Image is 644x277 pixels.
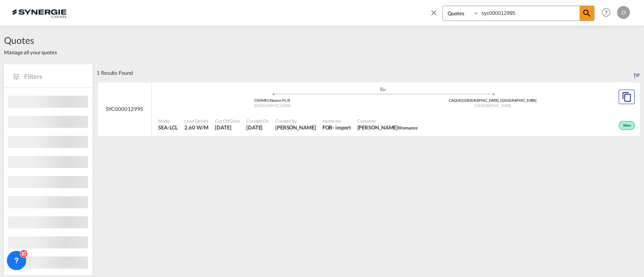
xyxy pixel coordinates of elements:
[246,118,269,124] span: Created On
[215,118,240,124] span: Cut Off Date
[332,124,351,131] div: - import
[582,8,592,18] md-icon: icon-magnify
[634,64,640,82] div: Sort by: Created On
[97,64,133,82] div: 1 Results Found
[215,124,240,131] span: 4 Jul 2025
[475,103,511,108] span: [GEOGRAPHIC_DATA]
[623,123,633,129] span: Won
[184,118,208,124] span: Load Details
[619,90,635,104] button: Copy Quote
[24,72,85,81] span: Filters
[158,124,178,131] span: SEA-LCL
[619,121,635,130] div: Won
[246,124,269,131] span: 4 Jul 2025
[357,124,418,131] span: Angélyque Blais Womance
[4,34,57,47] span: Quotes
[254,98,290,103] span: CNXMG Xiamen Pt, FJ
[449,98,537,103] span: CAQUE [GEOGRAPHIC_DATA], [GEOGRAPHIC_DATA]
[12,4,66,22] img: 1f56c880d42311ef80fc7dca854c8e59.png
[398,125,417,130] span: Womance
[580,6,594,21] span: icon-magnify
[98,82,640,137] div: SYC000012995 assets/icons/custom/ship-fill.svgassets/icons/custom/roll-o-plane.svgOriginXiamen Pt...
[275,124,316,131] span: Karen Mercier
[617,6,630,19] div: O
[4,49,57,56] span: Manage all your quotes
[322,124,332,131] div: FOB
[479,6,580,20] input: Enter Quotation Number
[378,87,388,91] md-icon: assets/icons/custom/ship-fill.svg
[254,103,291,108] span: [GEOGRAPHIC_DATA]
[622,92,632,102] md-icon: assets/icons/custom/copyQuote.svg
[461,98,462,103] span: |
[429,6,442,25] span: icon-close
[599,6,617,20] div: Help
[268,98,269,103] span: |
[158,118,178,124] span: Mode
[322,124,351,131] div: FOB import
[357,118,418,124] span: Customer
[275,118,316,124] span: Created By
[184,124,208,131] span: 2.60 W/M
[106,105,144,113] span: SYC000012995
[322,118,351,124] span: Incoterms
[429,8,438,17] md-icon: icon-close
[599,6,613,19] span: Help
